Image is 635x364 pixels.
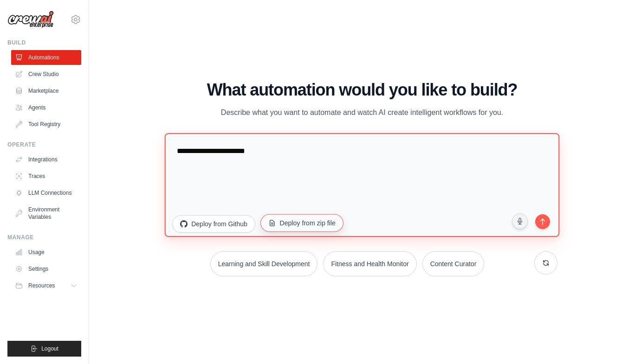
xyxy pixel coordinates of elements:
a: Crew Studio [11,67,81,82]
a: Tool Registry [11,117,81,132]
div: Operate [7,141,81,148]
a: Traces [11,169,81,184]
button: Content Curator [422,251,485,276]
a: Environment Variables [11,202,81,224]
a: Usage [11,245,81,260]
h1: What automation would you like to build? [167,81,557,99]
span: Resources [28,282,55,289]
button: Resources [11,278,81,293]
a: LLM Connections [11,185,81,200]
div: Manage [7,234,81,241]
button: Logout [7,341,81,357]
span: Logout [41,345,58,352]
button: Deploy from zip file [260,214,343,231]
button: Fitness and Health Monitor [323,251,416,276]
button: Learning and Skill Development [210,251,318,276]
img: Logo [7,11,54,28]
a: Integrations [11,152,81,167]
div: Build [7,39,81,46]
a: Marketplace [11,83,81,98]
a: Agents [11,100,81,115]
a: Automations [11,50,81,65]
iframe: Chat Widget [589,319,635,364]
p: Describe what you want to automate and watch AI create intelligent workflows for you. [206,107,518,119]
a: Settings [11,262,81,276]
button: Deploy from Github [172,215,255,233]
